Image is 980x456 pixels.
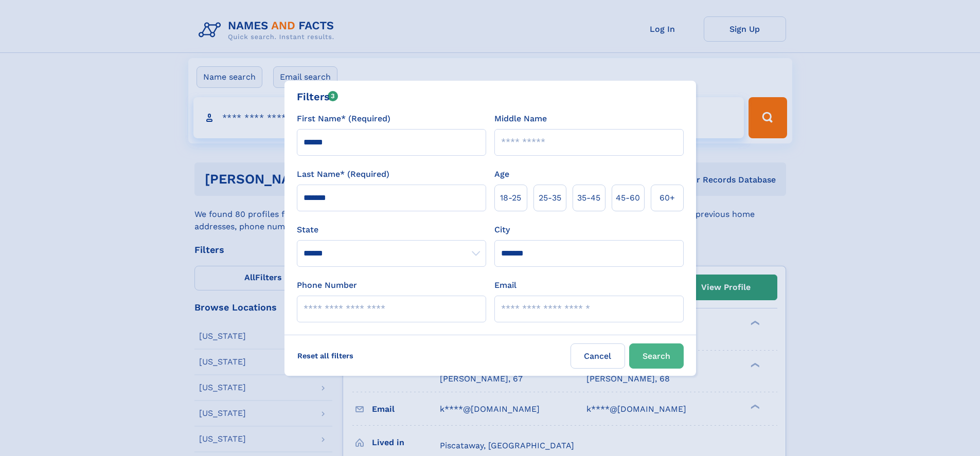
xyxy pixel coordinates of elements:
[297,279,357,291] label: Phone Number
[629,343,684,369] button: Search
[494,224,510,236] label: City
[297,168,389,180] label: Last Name* (Required)
[297,224,486,236] label: State
[500,192,521,204] span: 18‑25
[494,168,509,180] label: Age
[660,192,675,204] span: 60+
[577,192,600,204] span: 35‑45
[297,113,390,125] label: First Name* (Required)
[494,279,516,291] label: Email
[297,89,338,104] div: Filters
[616,192,640,204] span: 45‑60
[494,113,547,125] label: Middle Name
[571,343,625,369] label: Cancel
[539,192,561,204] span: 25‑35
[291,343,360,368] label: Reset all filters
